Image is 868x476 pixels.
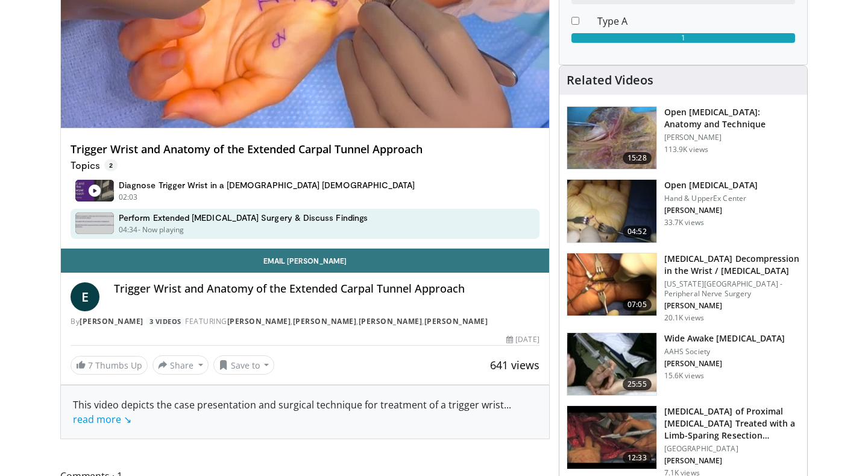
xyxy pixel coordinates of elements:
[506,334,539,345] div: [DATE]
[71,316,539,327] div: By FEATURING , , ,
[567,253,800,323] a: 07:05 [MEDICAL_DATA] Decompression in the Wrist / [MEDICAL_DATA] [US_STATE][GEOGRAPHIC_DATA] - Pe...
[71,282,99,311] a: E
[227,316,291,326] a: [PERSON_NAME]
[71,356,148,375] a: 7 Thumbs Up
[588,14,804,28] dd: Type A
[138,224,184,235] p: - Now playing
[664,371,704,381] p: 15.6K views
[567,179,800,243] a: 04:52 Open [MEDICAL_DATA] Hand & UpperEx Center [PERSON_NAME] 33.7K views
[567,73,653,87] h4: Related Videos
[490,358,539,372] span: 641 views
[73,413,131,426] a: read more ↘
[104,159,118,171] span: 2
[359,316,423,326] a: [PERSON_NAME]
[293,316,357,326] a: [PERSON_NAME]
[664,456,800,466] p: [PERSON_NAME]
[664,301,800,311] p: [PERSON_NAME]
[623,452,652,464] span: 12:33
[664,194,758,203] p: Hand & UpperEx Center
[88,360,93,371] span: 7
[119,180,415,191] h4: Diagnose Trigger Wrist in a [DEMOGRAPHIC_DATA] [DEMOGRAPHIC_DATA]
[664,347,785,357] p: AAHS Society
[73,398,537,427] div: This video depicts the case presentation and surgical technique for treatment of a trigger wrist
[623,299,652,311] span: 07:05
[571,33,795,43] div: 1
[664,133,800,142] p: [PERSON_NAME]
[119,224,138,235] p: 04:34
[664,405,800,442] h3: [MEDICAL_DATA] of Proximal [MEDICAL_DATA] Treated with a Limb-Sparing Resection…
[567,106,800,170] a: 15:28 Open [MEDICAL_DATA]: Anatomy and Technique [PERSON_NAME] 113.9K views
[664,218,704,227] p: 33.7K views
[664,145,708,154] p: 113.9K views
[567,333,656,396] img: wide_awake_carpal_tunnel_100008556_2.jpg.150x105_q85_crop-smart_upscale.jpg
[664,206,758,215] p: [PERSON_NAME]
[567,253,656,316] img: 80b671cc-e6c2-4c30-b4fd-e019560497a8.150x105_q85_crop-smart_upscale.jpg
[567,406,656,469] img: 38735_0004_3.png.150x105_q85_crop-smart_upscale.jpg
[213,355,275,375] button: Save to
[664,359,785,369] p: [PERSON_NAME]
[664,253,800,277] h3: [MEDICAL_DATA] Decompression in the Wrist / [MEDICAL_DATA]
[664,444,800,454] p: [GEOGRAPHIC_DATA]
[114,282,539,296] h4: Trigger Wrist and Anatomy of the Extended Carpal Tunnel Approach
[623,152,652,164] span: 15:28
[145,317,185,327] a: 3 Videos
[623,226,652,238] span: 04:52
[73,398,511,426] span: ...
[664,279,800,299] p: [US_STATE][GEOGRAPHIC_DATA] - Peripheral Nerve Surgery
[119,192,138,203] p: 02:03
[80,316,143,326] a: [PERSON_NAME]
[567,107,656,170] img: Bindra_-_open_carpal_tunnel_2.png.150x105_q85_crop-smart_upscale.jpg
[424,316,488,326] a: [PERSON_NAME]
[664,332,785,344] h3: Wide Awake [MEDICAL_DATA]
[664,106,800,130] h3: Open [MEDICAL_DATA]: Anatomy and Technique
[71,159,118,171] p: Topics
[71,143,539,156] h4: Trigger Wrist and Anatomy of the Extended Carpal Tunnel Approach
[623,378,652,390] span: 25:55
[567,332,800,396] a: 25:55 Wide Awake [MEDICAL_DATA] AAHS Society [PERSON_NAME] 15.6K views
[119,212,368,223] h4: Perform Extended [MEDICAL_DATA] Surgery & Discuss Findings
[664,179,758,191] h3: Open [MEDICAL_DATA]
[567,180,656,243] img: 54315_0000_3.png.150x105_q85_crop-smart_upscale.jpg
[61,249,549,273] a: Email [PERSON_NAME]
[664,313,704,323] p: 20.1K views
[153,355,209,375] button: Share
